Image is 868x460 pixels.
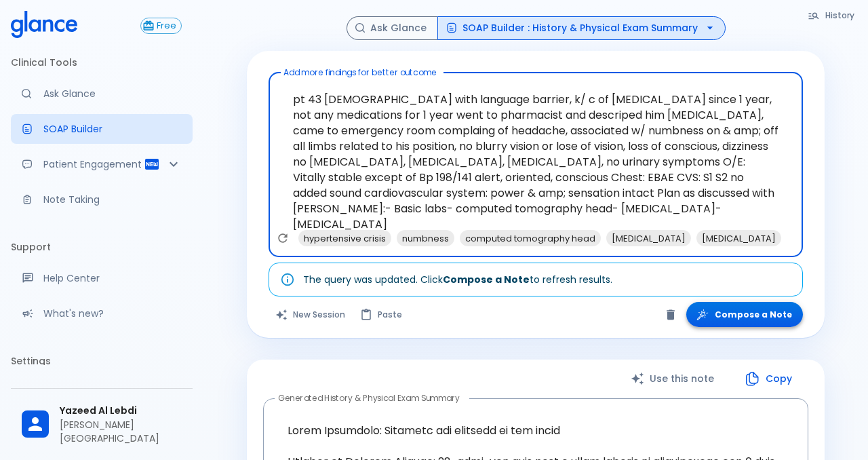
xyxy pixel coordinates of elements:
[269,302,353,327] button: Clears all inputs and results.
[660,305,681,325] button: Clear
[437,16,726,40] button: SOAP Builder : History & Physical Exam Summary
[60,404,182,418] span: Yazeed Al Lebdi
[730,365,808,393] button: Copy
[11,185,193,214] a: Advanced note-taking
[43,193,182,206] p: Note Taking
[460,231,601,246] span: computed tomography head
[278,78,793,230] textarea: pt 43 [DEMOGRAPHIC_DATA] with language barrier, k/ c of [MEDICAL_DATA] since 1 year, not any medi...
[696,230,781,246] div: [MEDICAL_DATA]
[11,299,193,328] div: Recent updates and feature releases
[43,157,144,171] p: Patient Engagement
[60,418,182,445] p: [PERSON_NAME][GEOGRAPHIC_DATA]
[140,18,193,34] a: Click to view or change your subscription
[43,271,182,285] p: Help Center
[397,230,454,246] div: numbness
[43,122,182,136] p: SOAP Builder
[303,267,612,292] div: The query was updated. Click to refresh results.
[273,228,293,248] button: Refresh suggestions
[43,307,182,320] p: What's new?
[11,231,193,263] li: Support
[397,231,454,246] span: numbness
[617,365,730,393] button: Use this note
[443,273,530,286] strong: Compose a Note
[696,231,781,246] span: [MEDICAL_DATA]
[11,263,193,293] a: Get help from our support team
[11,149,193,179] div: Patient Reports & Referrals
[11,114,193,144] a: Docugen: Compose a clinical documentation in seconds
[283,66,437,78] label: Add more findings for better outcome
[11,79,193,109] a: Moramiz: Find ICD10AM codes instantly
[152,21,181,31] span: Free
[347,16,438,40] button: Ask Glance
[11,345,193,377] li: Settings
[278,392,460,404] label: Generated History & Physical Exam Summary
[298,230,391,246] div: hypertensive crisis
[606,230,691,246] div: [MEDICAL_DATA]
[460,230,601,246] div: computed tomography head
[801,5,863,25] button: History
[11,394,193,455] div: Yazeed Al Lebdi[PERSON_NAME][GEOGRAPHIC_DATA]
[140,18,182,34] button: Free
[606,231,691,246] span: [MEDICAL_DATA]
[686,302,803,327] button: Compose a Note
[353,302,410,327] button: Paste from clipboard
[298,231,391,246] span: hypertensive crisis
[11,46,193,79] li: Clinical Tools
[43,87,182,100] p: Ask Glance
